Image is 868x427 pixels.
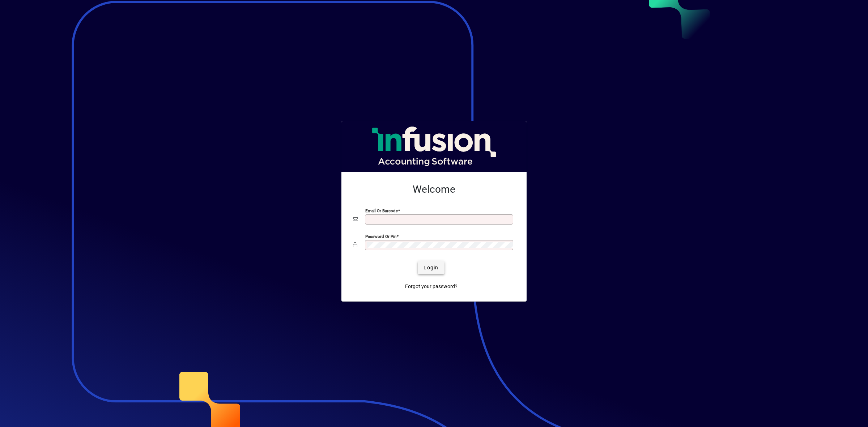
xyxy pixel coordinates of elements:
[418,261,444,274] button: Login
[365,234,396,239] mat-label: Password or Pin
[424,264,438,272] span: Login
[353,183,515,196] h2: Welcome
[365,208,398,213] mat-label: Email or Barcode
[405,283,458,290] span: Forgot your password?
[402,280,460,293] a: Forgot your password?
